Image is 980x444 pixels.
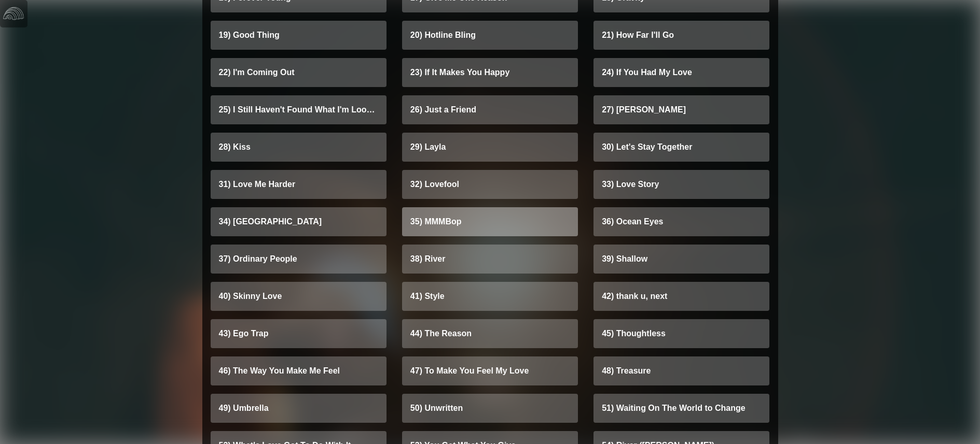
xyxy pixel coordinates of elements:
[211,133,387,162] a: 28) Kiss
[402,95,578,124] a: 26) Just a Friend
[402,282,578,311] a: 41) Style
[211,319,387,348] a: 43) Ego Trap
[402,58,578,87] a: 23) If It Makes You Happy
[211,58,387,87] a: 22) I'm Coming Out
[402,170,578,199] a: 32) Lovefool
[211,170,387,199] a: 31) Love Me Harder
[593,133,769,162] a: 30) Let's Stay Together
[593,282,769,311] a: 42) thank u, next
[402,21,578,50] a: 20) Hotline Bling
[593,394,769,423] a: 51) Waiting On The World to Change
[211,282,387,311] a: 40) Skinny Love
[593,319,769,348] a: 45) Thoughtless
[211,356,387,385] a: 46) The Way You Make Me Feel
[593,58,769,87] a: 24) If You Had My Love
[593,21,769,50] a: 21) How Far I'll Go
[211,394,387,423] a: 49) Umbrella
[211,207,387,236] a: 34) [GEOGRAPHIC_DATA]
[402,356,578,385] a: 47) To Make You Feel My Love
[211,21,387,50] a: 19) Good Thing
[593,95,769,124] a: 27) [PERSON_NAME]
[211,245,387,274] a: 37) Ordinary People
[3,3,24,24] img: logo-white-4c48a5e4bebecaebe01ca5a9d34031cfd3d4ef9ae749242e8c4bf12ef99f53e8.png
[593,207,769,236] a: 36) Ocean Eyes
[593,245,769,274] a: 39) Shallow
[593,170,769,199] a: 33) Love Story
[211,95,387,124] a: 25) I Still Haven't Found What I'm Looking For
[402,245,578,274] a: 38) River
[402,133,578,162] a: 29) Layla
[402,319,578,348] a: 44) The Reason
[402,394,578,423] a: 50) Unwritten
[402,207,578,236] a: 35) MMMBop
[593,356,769,385] a: 48) Treasure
